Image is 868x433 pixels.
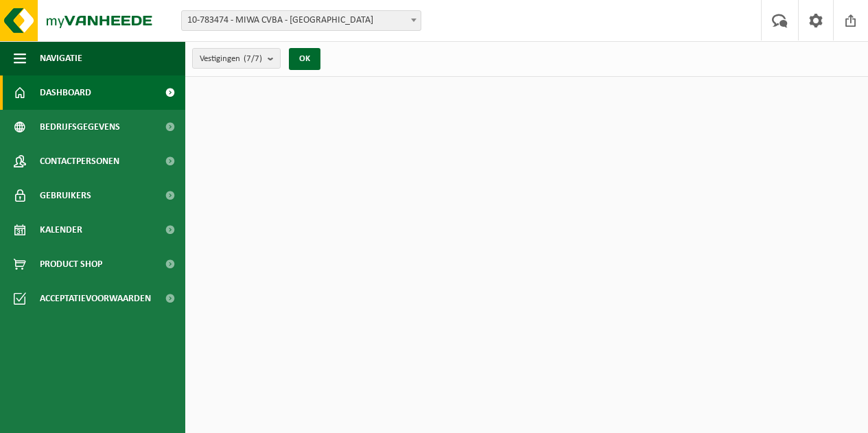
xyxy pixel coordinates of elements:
[182,11,421,30] span: 10-783474 - MIWA CVBA - SINT-NIKLAAS
[289,48,320,70] button: OK
[181,10,421,31] span: 10-783474 - MIWA CVBA - SINT-NIKLAAS
[40,75,91,110] span: Dashboard
[192,48,281,69] button: Vestigingen(7/7)
[40,178,91,213] span: Gebruikers
[40,213,82,247] span: Kalender
[40,247,102,281] span: Product Shop
[244,54,262,63] count: (7/7)
[200,49,262,69] span: Vestigingen
[40,144,119,178] span: Contactpersonen
[40,281,151,316] span: Acceptatievoorwaarden
[40,110,120,144] span: Bedrijfsgegevens
[40,41,82,75] span: Navigatie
